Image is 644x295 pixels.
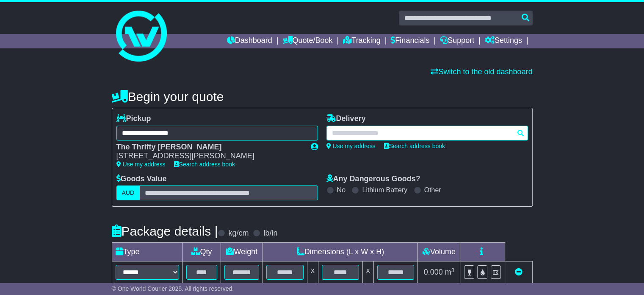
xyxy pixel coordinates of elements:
[391,34,429,48] a: Financials
[343,34,380,48] a: Tracking
[116,114,151,124] label: Pickup
[440,34,474,48] a: Support
[174,161,235,168] a: Search address book
[424,268,443,276] span: 0.000
[485,34,522,48] a: Settings
[221,243,263,261] td: Weight
[112,243,182,261] td: Type
[112,90,533,104] h4: Begin your quote
[326,114,366,124] label: Delivery
[362,186,407,194] label: Lithium Battery
[116,174,167,184] label: Goods Value
[182,243,221,261] td: Qty
[116,161,166,168] a: Use my address
[431,67,532,76] a: Switch to the old dashboard
[116,152,302,161] div: [STREET_ADDRESS][PERSON_NAME]
[424,186,441,194] label: Other
[228,229,249,238] label: kg/cm
[326,143,376,149] a: Use my address
[362,261,373,284] td: x
[282,34,332,48] a: Quote/Book
[418,243,460,261] td: Volume
[227,34,272,48] a: Dashboard
[337,186,345,194] label: No
[515,268,522,276] a: Remove this item
[326,174,420,184] label: Any Dangerous Goods?
[116,185,140,200] label: AUD
[326,126,528,140] typeahead: Please provide city
[307,261,318,284] td: x
[116,143,302,152] div: The Thrifty [PERSON_NAME]
[451,267,455,273] sup: 3
[445,268,455,276] span: m
[384,143,445,149] a: Search address book
[112,224,218,238] h4: Package details |
[263,243,418,261] td: Dimensions (L x W x H)
[263,229,277,238] label: lb/in
[112,285,234,292] span: © One World Courier 2025. All rights reserved.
